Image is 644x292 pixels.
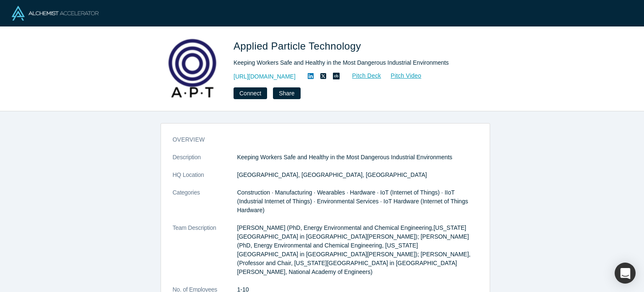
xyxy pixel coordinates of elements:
[237,153,478,162] p: Keeping Workers Safe and Healthy in the Most Dangerous Industrial Environments
[163,39,222,97] img: Applied Particle Technology's Logo
[273,87,300,99] button: Share
[173,135,466,144] h3: overview
[234,72,296,81] a: [URL][DOMAIN_NAME]
[173,171,237,188] dt: HQ Location
[173,224,237,285] dt: Team Description
[237,224,478,276] p: [PERSON_NAME] (PhD, Energy Environmental and Chemical Engineering,[US_STATE][GEOGRAPHIC_DATA] in ...
[234,58,468,67] div: Keeping Workers Safe and Healthy in the Most Dangerous Industrial Environments
[234,87,267,99] button: Connect
[237,171,478,179] dd: [GEOGRAPHIC_DATA], [GEOGRAPHIC_DATA], [GEOGRAPHIC_DATA]
[237,189,468,213] span: Construction · Manufacturing · Wearables · Hardware · IoT (Internet of Things) · IIoT (Industrial...
[234,40,364,52] span: Applied Particle Technology
[343,71,382,81] a: Pitch Deck
[382,71,422,81] a: Pitch Video
[173,153,237,171] dt: Description
[173,188,237,224] dt: Categories
[12,6,99,21] img: Alchemist Logo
